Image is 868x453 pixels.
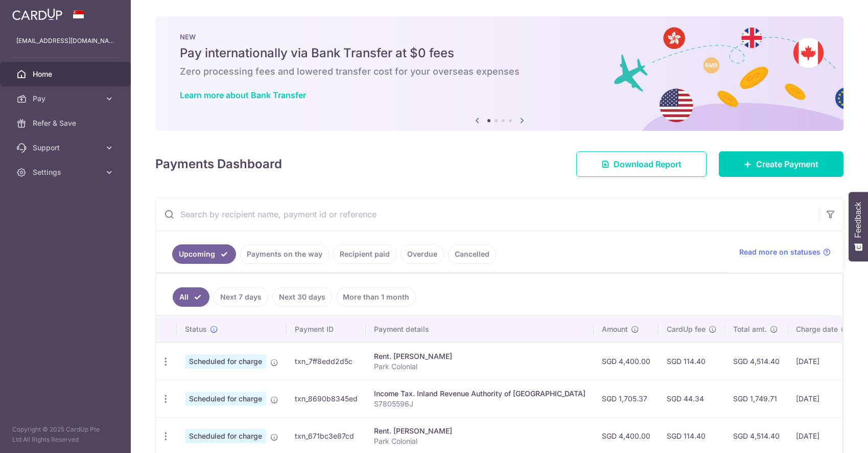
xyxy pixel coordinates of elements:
[33,167,100,177] span: Settings
[272,287,332,307] a: Next 30 days
[16,36,114,46] p: [EMAIL_ADDRESS][DOMAIN_NAME]
[33,94,100,104] span: Pay
[448,244,496,264] a: Cancelled
[602,324,628,334] span: Amount
[725,380,788,417] td: SGD 1,749.71
[173,287,209,307] a: All
[667,324,706,334] span: CardUp fee
[576,151,707,177] a: Download Report
[336,287,416,307] a: More than 1 month
[849,192,868,261] button: Feedback - Show survey
[180,33,819,41] p: NEW
[659,380,725,417] td: SGD 44.34
[374,389,585,399] div: Income Tax. Inland Revenue Authority of [GEOGRAPHIC_DATA]
[739,247,831,257] a: Read more on statuses
[796,324,838,334] span: Charge date
[156,198,818,231] input: Search by recipient name, payment id or reference
[788,380,857,417] td: [DATE]
[185,392,266,406] span: Scheduled for charge
[33,143,100,153] span: Support
[374,351,585,361] div: Rent. [PERSON_NAME]
[185,354,266,369] span: Scheduled for charge
[287,343,366,380] td: txn_7ff8edd2d5c
[374,399,585,409] p: S7805596J
[725,343,788,380] td: SGD 4,514.40
[739,247,820,257] span: Read more on statuses
[155,16,843,131] img: Bank transfer banner
[287,316,366,343] th: Payment ID
[401,244,444,264] a: Overdue
[185,429,266,443] span: Scheduled for charge
[240,244,329,264] a: Payments on the way
[185,324,207,334] span: Status
[756,158,818,170] span: Create Payment
[172,244,236,264] a: Upcoming
[155,155,282,173] h4: Payments Dashboard
[180,65,819,78] h6: Zero processing fees and lowered transfer cost for your overseas expenses
[594,380,659,417] td: SGD 1,705.37
[33,118,100,128] span: Refer & Save
[614,158,682,170] span: Download Report
[333,244,396,264] a: Recipient paid
[594,343,659,380] td: SGD 4,400.00
[374,426,585,436] div: Rent. [PERSON_NAME]
[659,343,725,380] td: SGD 114.40
[33,69,100,79] span: Home
[366,316,594,343] th: Payment details
[180,90,306,100] a: Learn more about Bank Transfer
[374,361,585,372] p: Park Colonial
[733,324,767,334] span: Total amt.
[180,45,819,61] h5: Pay internationally via Bank Transfer at $0 fees
[719,151,843,177] a: Create Payment
[214,287,268,307] a: Next 7 days
[788,343,857,380] td: [DATE]
[374,436,585,446] p: Park Colonial
[287,380,366,417] td: txn_8690b8345ed
[854,202,863,238] span: Feedback
[12,8,62,20] img: CardUp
